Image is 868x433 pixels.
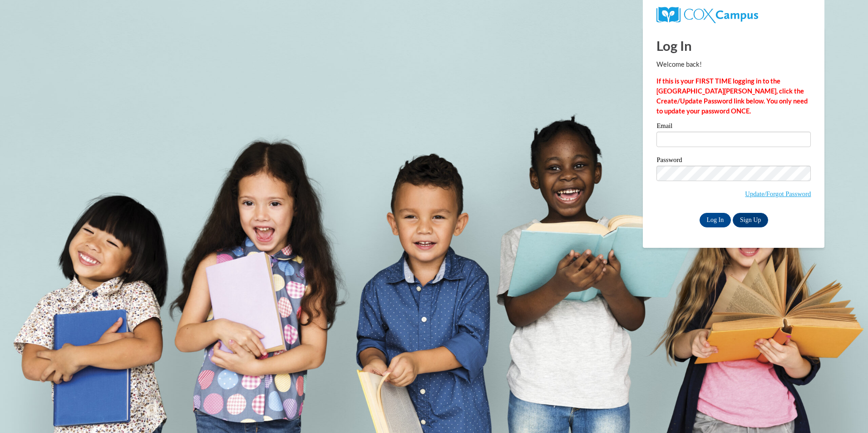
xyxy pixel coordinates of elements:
img: COX Campus [656,7,758,23]
label: Password [656,157,811,166]
a: Sign Up [733,213,768,227]
a: COX Campus [656,10,758,18]
h1: Log In [656,36,811,55]
p: Welcome back! [656,59,811,69]
input: Log In [700,213,731,227]
label: Email [656,123,811,132]
strong: If this is your FIRST TIME logging in to the [GEOGRAPHIC_DATA][PERSON_NAME], click the Create/Upd... [656,77,808,115]
a: Update/Forgot Password [745,190,811,197]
